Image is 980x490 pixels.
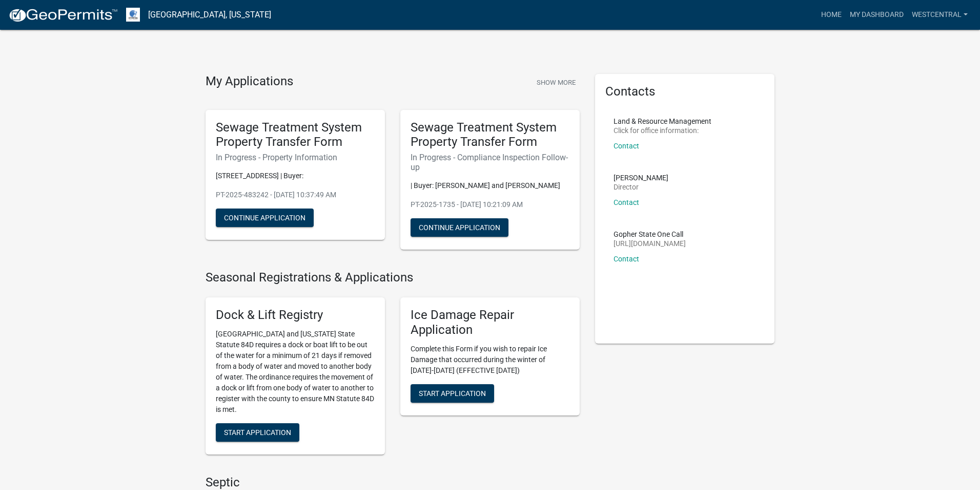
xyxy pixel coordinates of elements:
span: Start Application [419,389,486,397]
button: Continue Application [216,209,314,227]
p: [PERSON_NAME] [614,174,668,181]
h5: Dock & Lift Registry [216,308,375,323]
p: PT-2025-483242 - [DATE] 10:37:49 AM [216,190,375,200]
button: Continue Application [411,218,508,237]
p: PT-2025-1735 - [DATE] 10:21:09 AM [411,199,569,210]
a: westcentral [908,5,972,25]
span: Start Application [224,428,291,437]
h4: My Applications [206,74,293,89]
p: [GEOGRAPHIC_DATA] and [US_STATE] State Statute 84D requires a dock or boat lift to be out of the ... [216,329,375,415]
p: [STREET_ADDRESS] | Buyer: [216,171,375,181]
p: Director [614,183,668,191]
a: Contact [614,198,639,206]
a: Contact [614,255,639,263]
button: Start Application [411,384,494,403]
h5: Ice Damage Repair Application [411,308,569,337]
p: [URL][DOMAIN_NAME] [614,240,686,247]
h6: In Progress - Property Information [216,153,375,162]
button: Start Application [216,423,299,442]
a: Contact [614,142,639,150]
img: Otter Tail County, Minnesota [126,8,140,22]
p: Gopher State One Call [614,231,686,238]
p: Complete this Form if you wish to repair Ice Damage that occurred during the winter of [DATE]-[DA... [411,344,569,376]
h4: Septic [206,475,580,490]
h5: Sewage Treatment System Property Transfer Form [411,120,569,150]
a: Home [817,5,846,25]
a: My Dashboard [846,5,908,25]
button: Show More [533,74,580,91]
h6: In Progress - Compliance Inspection Follow-up [411,153,569,172]
h5: Contacts [605,84,764,99]
p: Click for office information: [614,127,711,134]
p: Land & Resource Management [614,118,711,125]
h4: Seasonal Registrations & Applications [206,270,580,285]
h5: Sewage Treatment System Property Transfer Form [216,120,375,150]
p: | Buyer: [PERSON_NAME] and [PERSON_NAME] [411,180,569,191]
a: [GEOGRAPHIC_DATA], [US_STATE] [148,6,271,24]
